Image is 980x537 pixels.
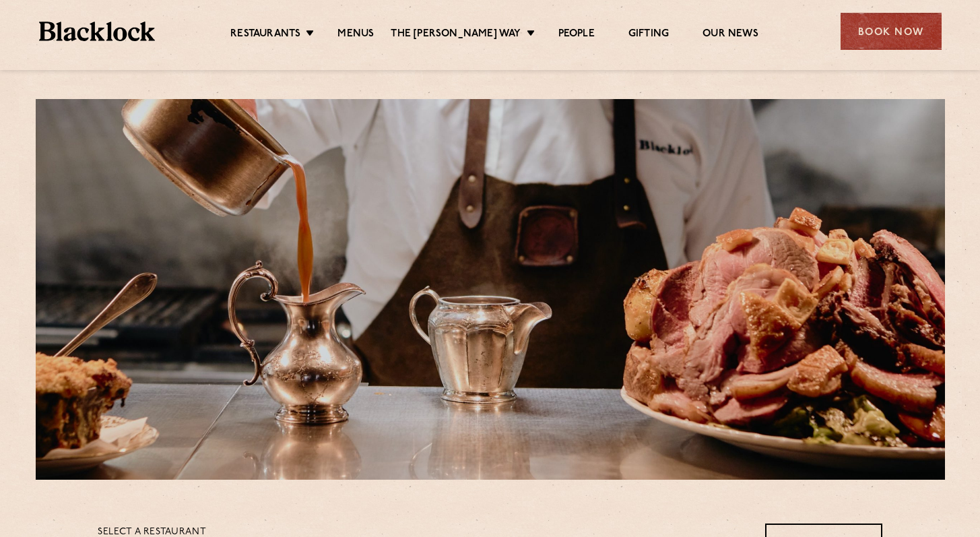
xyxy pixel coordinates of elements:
a: Gifting [628,28,669,42]
a: Our News [703,28,758,42]
img: BL_Textured_Logo-footer-cropped.svg [39,22,156,41]
a: People [558,28,595,42]
a: Menus [337,28,374,42]
a: Restaurants [230,28,300,42]
div: Book Now [841,13,942,50]
a: The [PERSON_NAME] Way [391,28,521,42]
